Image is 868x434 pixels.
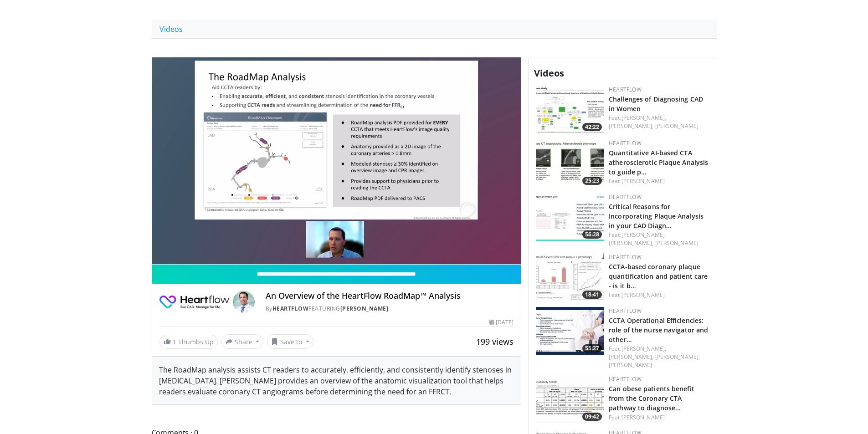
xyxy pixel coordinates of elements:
[655,122,699,130] a: [PERSON_NAME]
[233,291,255,313] img: Avatar
[609,307,642,315] a: Heartflow
[267,334,313,349] button: Save to
[609,114,709,130] div: Feat.
[621,114,666,122] a: [PERSON_NAME],
[272,305,309,312] a: Heartflow
[489,318,514,327] div: [DATE]
[609,384,694,412] a: Can obese patients benefit from the Coronary CTA pathway to diagnose…
[534,67,564,79] span: Videos
[582,123,602,131] span: 42:22
[655,353,700,361] a: [PERSON_NAME],
[152,20,190,39] a: Videos
[609,139,642,147] a: Heartflow
[476,336,514,347] span: 199 views
[152,57,521,265] video-js: Video Player
[266,305,514,313] div: By FEATURING
[340,305,389,312] a: [PERSON_NAME]
[609,86,642,93] a: Heartflow
[609,316,708,344] a: CCTA Operational Efficiencies: role of the nurse navigator and other…
[159,364,514,397] p: The RoadMap analysis assists CT readers to accurately, efficiently, and consistently identify ste...
[536,86,604,133] img: 65719914-b9df-436f-8749-217792de2567.150x105_q85_crop-smart_upscale.jpg
[609,231,665,247] a: [PERSON_NAME] [PERSON_NAME],
[536,307,604,355] a: 55:27
[536,193,604,241] img: b2ff4880-67be-4c9f-bf3d-a798f7182cd6.150x105_q85_crop-smart_upscale.jpg
[609,193,642,201] a: Heartflow
[536,139,604,187] img: 248d14eb-d434-4f54-bc7d-2124e3d05da6.150x105_q85_crop-smart_upscale.jpg
[582,344,602,352] span: 55:27
[609,253,642,261] a: Heartflow
[609,177,709,185] div: Feat.
[621,345,666,352] a: [PERSON_NAME],
[621,291,665,299] a: [PERSON_NAME]
[609,345,709,369] div: Feat.
[621,177,665,185] a: [PERSON_NAME]
[536,307,604,355] img: 9d526d79-32af-4af5-827d-587e3dcc2a92.150x105_q85_crop-smart_upscale.jpg
[159,291,229,313] img: Heartflow
[173,337,176,346] span: 1
[536,86,604,133] a: 42:22
[536,253,604,301] a: 18:41
[621,414,665,421] a: [PERSON_NAME]
[159,335,218,349] a: 1 Thumbs Up
[582,413,602,421] span: 09:42
[609,414,709,422] div: Feat.
[609,231,709,247] div: Feat.
[536,375,604,423] img: f3cdf1e0-265e-43d4-9b82-3a8e9c0ab29e.150x105_q85_crop-smart_upscale.jpg
[609,122,653,130] a: [PERSON_NAME],
[536,375,604,423] a: 09:42
[221,334,264,349] button: Share
[609,202,704,230] a: Critical Reasons for Incorporating Plaque Analysis in your CAD Diagn…
[536,193,604,241] a: 56:28
[609,148,708,176] a: Quantitative AI-based CTA atherosclerotic Plaque Analysis to guide p…
[609,361,652,369] a: [PERSON_NAME]
[536,253,604,301] img: 73737796-d99c-44d3-abd7-fe12f4733765.150x105_q85_crop-smart_upscale.jpg
[582,177,602,185] span: 25:23
[582,291,602,299] span: 18:41
[609,95,703,113] a: Challenges of Diagnosing CAD in Women
[655,239,699,247] a: [PERSON_NAME]
[609,353,653,361] a: [PERSON_NAME],
[582,230,602,239] span: 56:28
[609,262,708,290] a: CCTA-based coronary plaque quantification and patient care - is it b…
[266,291,514,301] h4: An Overview of the HeartFlow RoadMap™ Analysis
[609,375,642,383] a: Heartflow
[536,139,604,187] a: 25:23
[609,291,709,299] div: Feat.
